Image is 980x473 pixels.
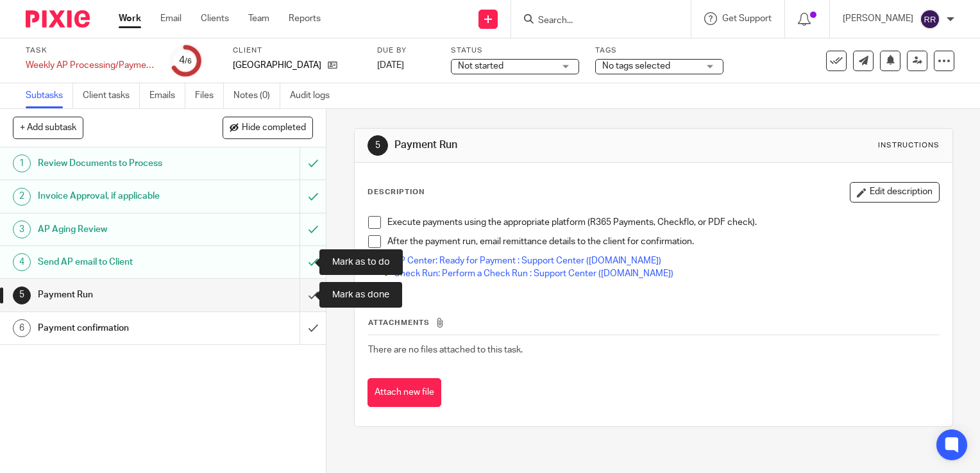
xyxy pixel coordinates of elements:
button: Hide completed [223,117,313,138]
h1: Send AP email to Client [38,253,204,272]
button: Edit description [850,182,940,203]
h1: Review Documents to Process [38,154,204,173]
h1: Payment confirmation [38,319,204,338]
button: Attach new file [367,378,441,407]
div: 4 [13,253,31,271]
a: Client tasks [83,83,140,108]
span: No tags selected [602,62,670,71]
p: Execute payments using the appropriate platform (R365 Payments, Checkflo, or PDF check). [387,216,939,229]
p: Description [367,187,425,197]
a: Files [195,83,224,108]
span: Attachments [368,319,430,326]
label: Tags [595,46,723,56]
a: Reports [289,12,321,25]
h1: Invoice Approval, if applicable [38,187,204,206]
div: 4 [179,53,192,68]
div: 2 [13,188,31,206]
input: Search [537,15,652,27]
a: Email [160,12,182,25]
span: [DATE] [377,61,404,70]
small: /6 [185,58,192,65]
a: Work [119,12,141,25]
h1: AP Aging Review [38,220,204,239]
a: Subtasks [26,83,73,108]
label: Due by [377,46,435,56]
a: Notes (0) [233,83,280,108]
div: Weekly AP Processing/Payment [26,59,154,72]
a: Check Run: Perform a Check Run : Support Center ([DOMAIN_NAME]) [394,269,673,278]
img: svg%3E [920,9,940,29]
span: Get Support [722,14,772,23]
a: Emails [149,83,185,108]
a: Clients [201,12,229,25]
label: Status [451,46,579,56]
div: Instructions [878,140,940,151]
p: After the payment run, email remittance details to the client for confirmation. [387,235,939,248]
span: Hide completed [242,123,306,133]
span: There are no files attached to this task. [368,345,523,354]
a: Team [248,12,269,25]
div: 1 [13,154,31,172]
p: [PERSON_NAME] [843,12,913,25]
a: AP Center: Ready for Payment : Support Center ([DOMAIN_NAME]) [394,256,661,265]
label: Client [233,46,361,56]
div: 5 [13,286,31,304]
span: Not started [458,62,503,71]
a: Audit logs [290,83,339,108]
button: + Add subtask [13,117,83,138]
label: Task [26,46,154,56]
p: [GEOGRAPHIC_DATA] [233,59,321,72]
h1: Payment Run [38,285,204,304]
div: 6 [13,319,31,337]
img: Pixie [26,10,90,28]
div: 3 [13,220,31,238]
h1: Payment Run [394,138,680,152]
div: 5 [367,135,388,156]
